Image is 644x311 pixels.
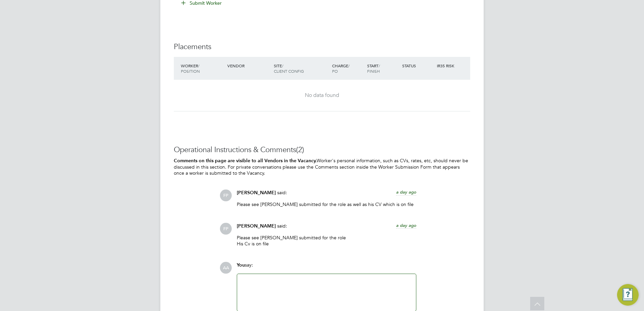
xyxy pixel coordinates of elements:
[237,223,276,229] span: [PERSON_NAME]
[237,262,416,274] div: say:
[296,145,304,154] span: (2)
[435,60,458,72] div: IR35 Risk
[332,63,350,74] span: / PO
[174,145,470,155] h3: Operational Instructions & Comments
[226,60,272,72] div: Vendor
[274,63,304,74] span: / Client Config
[272,60,330,77] div: Site
[330,60,365,77] div: Charge
[396,189,416,195] span: a day ago
[277,189,287,196] span: said:
[617,284,639,306] button: Engage Resource Center
[220,223,232,235] span: FP
[396,222,416,228] span: a day ago
[181,92,463,99] div: No data found
[237,201,416,207] p: Please see [PERSON_NAME] submitted for the role as well as his CV which is on file
[179,60,226,77] div: Worker
[174,158,317,164] b: Comments on this page are visible to all Vendors in the Vacancy.
[220,262,232,274] span: AA
[237,262,245,268] span: You
[174,158,470,176] p: Worker's personal information, such as CVs, rates, etc, should never be discussed in this section...
[400,60,436,72] div: Status
[237,235,416,247] p: Please see [PERSON_NAME] submitted for the role His Cv is on file
[365,60,400,77] div: Start
[220,189,232,201] span: FP
[367,63,380,74] span: / Finish
[181,63,200,74] span: / Position
[237,190,276,196] span: [PERSON_NAME]
[277,223,287,229] span: said:
[174,42,470,52] h3: Placements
